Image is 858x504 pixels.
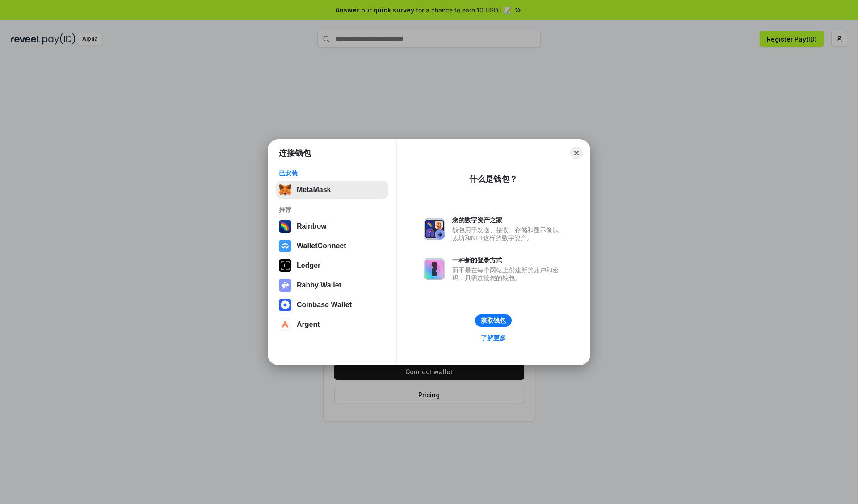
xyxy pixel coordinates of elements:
[276,217,388,235] button: Rainbow
[279,220,291,233] img: svg+xml,%3Csvg%20width%3D%22120%22%20height%3D%22120%22%20viewBox%3D%220%200%20120%20120%22%20fil...
[279,318,291,331] img: svg+xml,%3Csvg%20width%3D%2228%22%20height%3D%2228%22%20viewBox%3D%220%200%2028%2028%22%20fill%3D...
[424,258,445,280] img: svg+xml,%3Csvg%20xmlns%3D%22http%3A%2F%2Fwww.w3.org%2F2000%2Fsvg%22%20fill%3D%22none%22%20viewBox...
[276,257,388,275] button: Ledger
[297,242,346,250] div: WalletConnect
[297,262,320,270] div: Ledger
[481,317,506,325] div: 获取钱包
[469,174,517,184] div: 什么是钱包？
[279,259,291,272] img: svg+xml,%3Csvg%20xmlns%3D%22http%3A%2F%2Fwww.w3.org%2F2000%2Fsvg%22%20width%3D%2228%22%20height%3...
[276,316,388,333] button: Argent
[276,276,388,294] button: Rabby Wallet
[475,332,511,344] a: 了解更多
[279,148,311,158] h1: 连接钱包
[279,206,386,214] div: 推荐
[424,218,445,240] img: svg+xml,%3Csvg%20xmlns%3D%22http%3A%2F%2Fwww.w3.org%2F2000%2Fsvg%22%20fill%3D%22none%22%20viewBox...
[276,181,388,199] button: MetaMask
[452,266,563,282] div: 而不是在每个网站上创建新的账户和密码，只需连接您的钱包。
[279,240,291,252] img: svg+xml,%3Csvg%20width%3D%2228%22%20height%3D%2228%22%20viewBox%3D%220%200%2028%2028%22%20fill%3D...
[452,216,563,224] div: 您的数字资产之家
[297,222,327,230] div: Rainbow
[279,183,291,196] img: svg+xml,%3Csvg%20fill%3D%22none%22%20height%3D%2233%22%20viewBox%3D%220%200%2035%2033%22%20width%...
[475,314,512,327] button: 获取钱包
[276,296,388,314] button: Coinbase Wallet
[279,169,386,177] div: 已安装
[279,299,291,311] img: svg+xml,%3Csvg%20width%3D%2228%22%20height%3D%2228%22%20viewBox%3D%220%200%2028%2028%22%20fill%3D...
[297,281,341,289] div: Rabby Wallet
[276,237,388,255] button: WalletConnect
[297,301,352,309] div: Coinbase Wallet
[279,279,291,292] img: svg+xml,%3Csvg%20xmlns%3D%22http%3A%2F%2Fwww.w3.org%2F2000%2Fsvg%22%20fill%3D%22none%22%20viewBox...
[481,334,506,342] div: 了解更多
[297,186,331,194] div: MetaMask
[570,147,583,159] button: Close
[452,256,563,264] div: 一种新的登录方式
[297,321,320,329] div: Argent
[452,226,563,242] div: 钱包用于发送、接收、存储和显示像以太坊和NFT这样的数字资产。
